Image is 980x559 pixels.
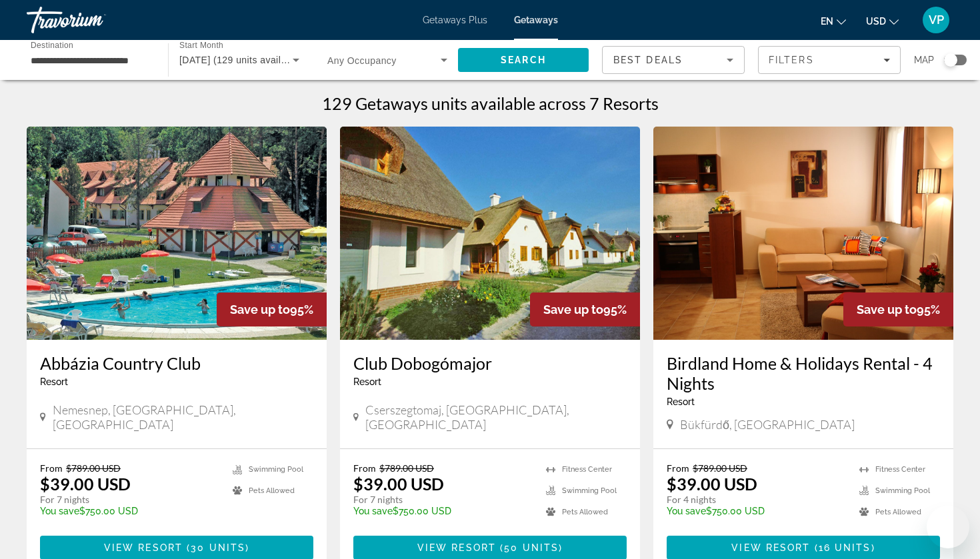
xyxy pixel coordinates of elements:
[353,474,444,494] p: $39.00 USD
[31,41,73,49] span: Destination
[769,55,814,65] span: Filters
[613,52,733,68] mat-select: Sort by
[365,402,627,432] span: Cserszegtomaj, [GEOGRAPHIC_DATA], [GEOGRAPHIC_DATA]
[40,494,219,506] p: For 7 nights
[40,353,313,373] a: Abbázia Country Club
[27,127,327,340] img: Abbázia Country Club
[458,48,589,72] button: Search
[875,508,921,516] span: Pets Allowed
[353,506,533,516] p: $750.00 USD
[31,53,151,69] input: Select destination
[562,465,612,474] span: Fitness Center
[217,292,327,326] div: 95%
[758,46,901,74] button: Filters
[667,462,689,474] span: From
[667,494,846,506] p: For 4 nights
[810,542,875,553] span: ( )
[667,396,695,407] span: Resort
[866,11,899,31] button: Change currency
[680,417,855,432] span: Bükfürdő, [GEOGRAPHIC_DATA]
[322,93,659,113] h1: 129 Getaways units available across 7 Resorts
[667,506,706,516] span: You save
[353,506,393,516] span: You save
[249,486,295,495] span: Pets Allowed
[501,55,546,65] span: Search
[866,16,886,27] span: USD
[731,542,810,553] span: View Resort
[819,542,871,553] span: 16 units
[843,292,953,326] div: 95%
[423,15,487,25] a: Getaways Plus
[667,353,940,393] a: Birdland Home & Holidays Rental - 4 Nights
[179,55,303,65] span: [DATE] (129 units available)
[514,15,558,25] a: Getaways
[562,486,617,495] span: Swimming Pool
[543,302,603,316] span: Save up to
[249,465,303,474] span: Swimming Pool
[417,542,496,553] span: View Resort
[821,16,833,27] span: en
[914,51,934,69] span: Map
[667,474,757,494] p: $39.00 USD
[27,3,160,37] a: Travorium
[353,353,627,373] a: Club Dobogómajor
[857,302,917,316] span: Save up to
[875,465,925,474] span: Fitness Center
[327,55,397,66] span: Any Occupancy
[230,302,290,316] span: Save up to
[562,508,608,516] span: Pets Allowed
[613,55,683,65] span: Best Deals
[179,41,223,50] span: Start Month
[340,127,640,340] img: Club Dobogómajor
[40,506,79,516] span: You save
[379,462,434,474] span: $789.00 USD
[353,494,533,506] p: For 7 nights
[191,542,245,553] span: 30 units
[66,462,121,474] span: $789.00 USD
[919,6,953,34] button: User Menu
[504,542,559,553] span: 50 units
[53,402,313,432] span: Nemesnep, [GEOGRAPHIC_DATA], [GEOGRAPHIC_DATA]
[821,11,846,31] button: Change language
[496,542,563,553] span: ( )
[40,474,131,494] p: $39.00 USD
[875,486,930,495] span: Swimming Pool
[653,127,953,340] img: Birdland Home & Holidays Rental - 4 Nights
[40,376,68,387] span: Resort
[667,506,846,516] p: $750.00 USD
[530,292,640,326] div: 95%
[40,462,63,474] span: From
[183,542,249,553] span: ( )
[927,506,969,548] iframe: Кнопка для запуску вікна повідомлень
[929,13,944,27] span: VP
[40,506,219,516] p: $750.00 USD
[693,462,747,474] span: $789.00 USD
[353,376,381,387] span: Resort
[104,542,183,553] span: View Resort
[353,462,376,474] span: From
